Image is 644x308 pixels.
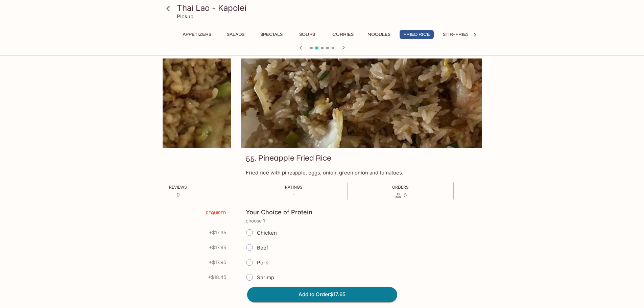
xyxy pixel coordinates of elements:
[169,185,187,190] span: Reviews
[246,218,555,223] p: choose 1
[247,287,397,302] button: Add to Order$17.65
[257,274,274,281] span: Shrimp
[285,191,303,198] p: -
[285,185,303,190] span: Ratings
[169,191,187,198] p: 0
[257,259,268,266] span: Pork
[256,30,287,39] button: Specials
[220,30,251,39] button: Salads
[246,153,331,163] h3: 55. Pineapple Fried Rice
[209,230,226,235] span: + $17.95
[209,260,226,265] span: + $17.95
[404,192,407,198] span: 0
[246,209,312,216] h4: Your Choice of Protein
[179,30,215,39] button: Appetizers
[209,245,226,250] span: + $17.95
[246,169,555,176] p: Fried rice with pineapple, eggs, onion, green onion and tomatoes.
[439,30,473,39] button: Stir-Fries
[364,30,394,39] button: Noodles
[257,244,268,251] span: Beef
[400,30,434,39] button: Fried Rice
[328,30,358,39] button: Curries
[292,30,323,39] button: Soups
[257,230,277,236] span: Chicken
[392,185,409,190] span: Orders
[241,58,560,148] div: 55. Pineapple Fried Rice
[206,210,226,218] span: REQUIRED
[177,3,479,13] h3: Thai Lao - Kapolei
[208,275,226,280] span: + $18.45
[177,13,193,20] p: Pickup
